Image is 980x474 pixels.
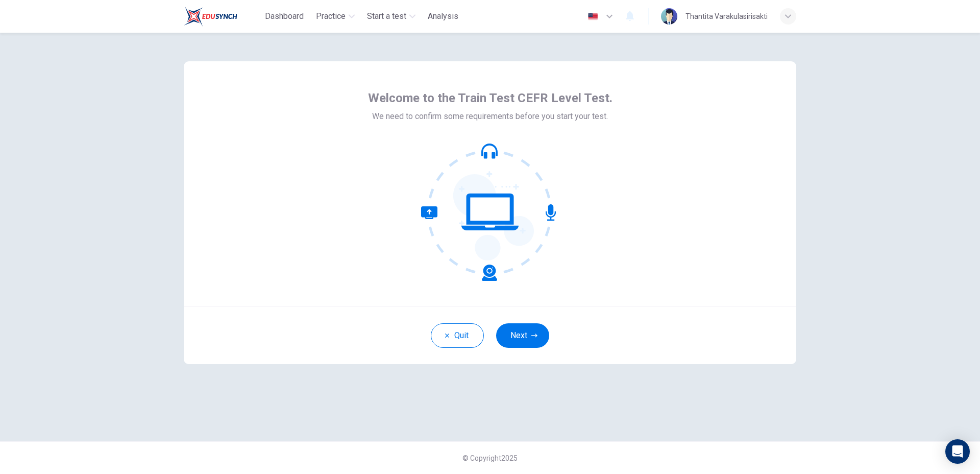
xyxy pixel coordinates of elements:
div: Open Intercom Messenger [945,439,970,464]
button: Dashboard [261,7,308,26]
button: Next [496,323,549,348]
img: en [586,13,599,20]
span: © Copyright 2025 [462,454,518,462]
button: Analysis [424,7,462,26]
div: Thantita Varakulasirisakti [685,10,768,22]
button: Start a test [363,7,420,26]
span: Analysis [428,10,458,22]
button: Quit [431,323,484,348]
span: Practice [316,10,346,22]
img: Train Test logo [184,6,237,27]
a: Train Test logo [184,6,261,27]
button: Practice [312,7,359,26]
span: Welcome to the Train Test CEFR Level Test. [368,90,612,106]
span: We need to confirm some requirements before you start your test. [372,110,608,123]
span: Start a test [367,10,406,22]
img: Profile picture [661,8,677,25]
span: Dashboard [265,10,304,22]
